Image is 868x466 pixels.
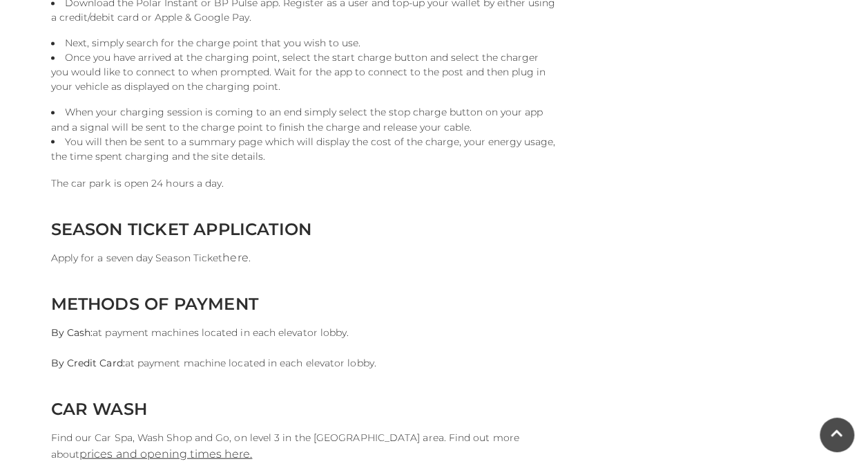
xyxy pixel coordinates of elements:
a: here [222,250,248,263]
p: The car park is open 24 hours a day. [51,174,555,191]
strong: By Credit Card: [51,356,125,369]
li: Once you have arrived at the charging point, select the start charge button and select the charge... [51,50,555,94]
a: prices and opening times here. [79,447,252,460]
strong: By Cash: [51,326,93,338]
p: Find our Car Spa, Wash Shop and Go, on level 3 in the [GEOGRAPHIC_DATA] area. Find out more about [51,429,555,462]
p: at payment machines located in each elevator lobby. [51,324,555,340]
p: Apply for a seven day Season Ticket . [51,249,555,265]
li: Next, simply search for the charge point that you wish to use. [51,36,555,50]
h2: SEASON TICKET APPLICATION [51,218,555,239]
li: You will then be sent to a summary page which will display the cost of the charge, your energy us... [51,134,555,163]
h2: METHODS OF PAYMENT [51,293,555,313]
li: When your charging session is coming to an end simply select the stop charge button on your app a... [51,105,555,134]
p: at payment machine located in each elevator lobby. [51,354,555,371]
h2: CAR WASH [51,398,555,418]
